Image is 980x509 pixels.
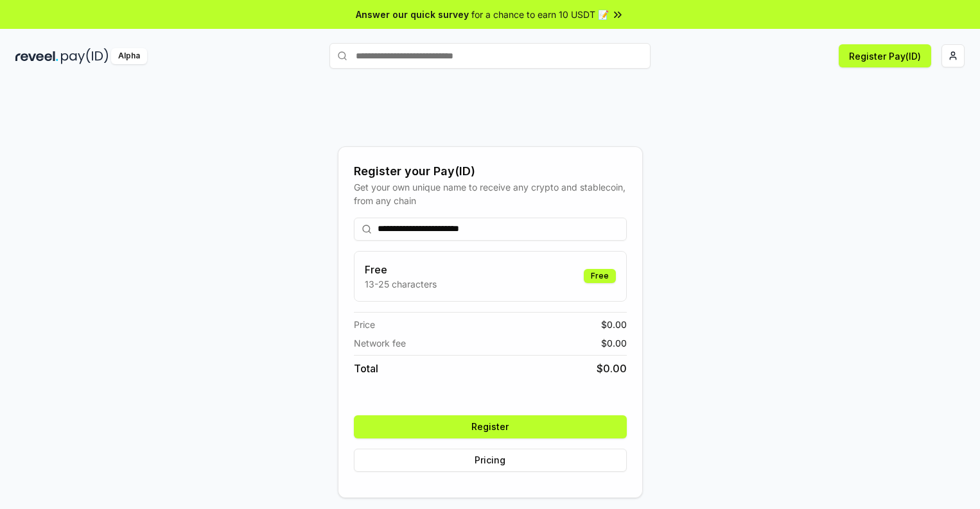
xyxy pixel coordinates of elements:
[354,162,627,180] div: Register your Pay(ID)
[354,449,627,472] button: Pricing
[601,318,627,331] span: $ 0.00
[354,318,375,331] span: Price
[601,336,627,350] span: $ 0.00
[354,336,406,350] span: Network fee
[365,262,437,277] h3: Free
[839,44,931,67] button: Register Pay(ID)
[365,277,437,291] p: 13-25 characters
[15,48,58,64] img: reveel_dark
[61,48,109,64] img: pay_id
[354,361,378,376] span: Total
[584,269,616,283] div: Free
[597,361,627,376] span: $ 0.00
[354,180,627,207] div: Get your own unique name to receive any crypto and stablecoin, from any chain
[354,415,627,438] button: Register
[356,8,469,21] span: Answer our quick survey
[471,8,609,21] span: for a chance to earn 10 USDT 📝
[111,48,147,64] div: Alpha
